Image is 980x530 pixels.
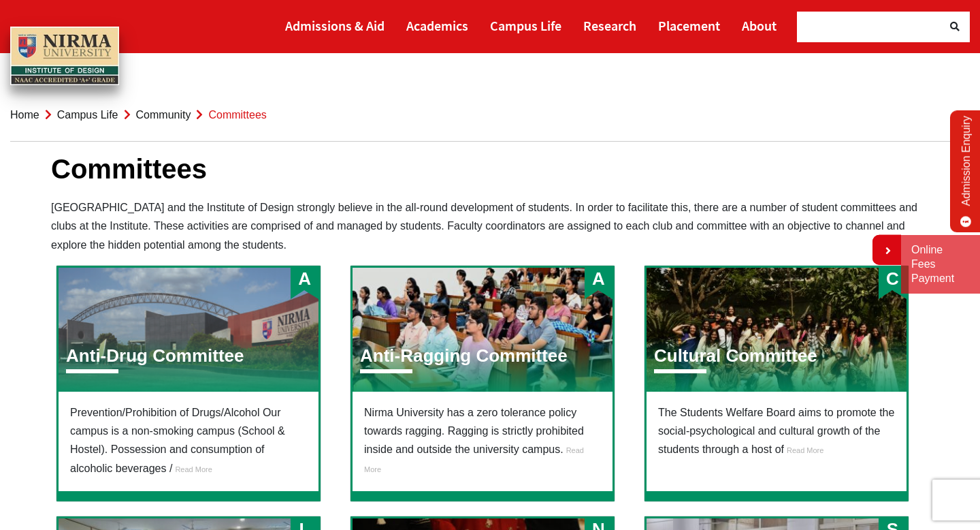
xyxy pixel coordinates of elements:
a: Read More [364,443,584,473]
nav: breadcrumb [10,89,970,142]
a: Online Fees Payment [911,243,970,285]
span: Read More [364,446,584,473]
li: Prevention/Prohibition of Drugs/Alcohol Our campus is a non-smoking campus (School & Hostel). Pos... [70,403,307,478]
a: Anti-Drug Committee [66,345,244,367]
li: Nirma University has a zero tolerance policy towards ragging. Ragging is strictly prohibited insi... [364,403,601,478]
span: Committees [208,109,266,121]
a: Research [583,12,636,40]
a: Cultural Committee [654,345,817,367]
li: The Students Welfare Board aims to promote the social-psychological and cultural growth of the st... [658,403,895,459]
a: Placement [658,12,720,40]
h1: Committees [51,153,929,185]
a: About [742,12,777,40]
a: Read More [784,443,823,455]
a: Campus Life [57,109,118,121]
a: Anti-Ragging Committee [360,345,568,367]
a: Academics [406,12,468,40]
a: Home [10,109,39,121]
a: Read More [172,463,212,474]
a: Admissions & Aid [285,12,385,40]
a: Campus Life [490,12,561,40]
a: Community [136,109,191,121]
img: main_logo [10,27,119,85]
span: Read More [787,446,823,454]
span: Read More [175,465,212,473]
p: [GEOGRAPHIC_DATA] and the Institute of Design strongly believe in the all-round development of st... [51,198,929,254]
